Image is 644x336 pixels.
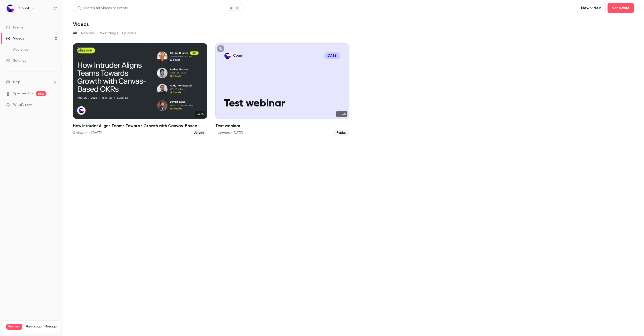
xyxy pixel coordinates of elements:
[45,325,57,329] a: Manage
[195,111,205,117] span: 56:25
[73,123,207,129] h2: How Intruder Aligns Teams Towards Growth with Canvas-Based OKRs
[36,91,46,96] span: new
[334,130,349,136] span: Replay
[215,43,350,136] a: Test webinarCount[DATE]Test webinar00:45Test webinar1 viewers • [DATE]Replay
[73,3,634,333] section: Videos
[6,58,26,63] div: Settings
[13,102,32,107] span: What's new
[224,98,340,110] p: Test webinar
[6,47,28,52] div: Audience
[6,80,57,85] li: help-dropdown-opener
[215,43,350,136] li: Test webinar
[6,4,14,12] img: Count
[324,52,340,59] span: [DATE]
[217,45,224,52] button: unpublished
[122,29,136,37] button: Uploads
[77,6,128,11] div: Search for videos or events
[73,43,207,136] li: How Intruder Aligns Teams Towards Growth with Canvas-Based OKRs
[73,21,89,27] h1: Videos
[73,29,77,37] button: All
[25,325,42,329] span: Plan usage
[191,130,207,136] span: Upload
[6,36,24,41] div: Videos
[224,52,231,59] img: Test webinar
[73,43,207,136] a: 56:25How Intruder Aligns Teams Towards Growth with Canvas-Based OKRs0 viewers • [DATE]Upload
[215,123,350,129] h2: Test webinar
[99,29,118,37] button: Recordings
[75,45,82,52] button: unpublished
[336,111,347,117] span: 00:45
[81,29,95,37] button: Replays
[577,3,606,13] button: New video
[6,324,22,330] span: Premium
[73,43,634,136] ul: Videos
[608,3,634,13] button: Schedule
[215,130,243,135] div: 1 viewers • [DATE]
[6,25,23,30] div: Events
[13,91,33,96] a: SpeakerHub
[73,130,102,135] div: 0 viewers • [DATE]
[233,53,244,58] p: Count
[19,6,29,11] h6: Count
[13,80,20,85] span: Help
